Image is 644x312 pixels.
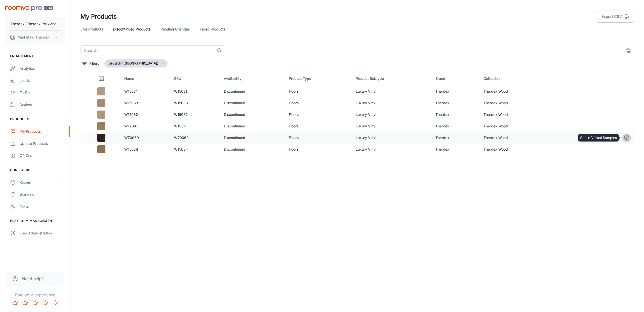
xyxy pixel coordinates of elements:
[5,17,65,30] button: Therdex (Therdex PVC vloeren)
[431,132,479,144] td: Therdex
[113,23,150,35] a: Discontinued Products
[20,192,65,197] div: Branding
[431,109,479,120] td: Therdex
[80,23,103,35] a: Live Products
[5,31,65,44] button: Marketing Therdex
[285,109,352,120] td: Floors
[352,144,431,155] td: Luxury Vinyl
[20,141,65,146] div: Update Products
[22,276,44,282] span: Need help?
[431,120,479,132] td: Therdex
[11,21,60,27] p: Therdex (Therdex PVC vloeren)
[479,97,551,109] td: Therdex Wood
[352,97,431,109] td: Luxury Vinyl
[479,72,551,86] th: Collection
[20,153,65,158] div: QR Codes
[124,147,138,151] a: W15084
[479,120,551,132] td: Therdex Wood
[352,109,431,120] td: Luxury Vinyl
[170,97,220,109] td: W15083
[20,204,65,209] div: Texts
[285,86,352,97] td: Floors
[285,144,352,155] td: Floors
[220,109,285,120] td: Discontinued
[20,298,30,308] button: Rate 2 star
[431,86,479,97] td: Therdex
[124,135,139,140] a: W70060
[622,133,631,142] a: See in Virtual Samples
[124,124,138,128] a: W12041
[20,102,65,108] div: Dealers
[599,133,608,142] a: Edit
[98,76,104,82] svg: Thumbnail
[285,97,352,109] td: Floors
[479,132,551,144] td: Therdex Wood
[20,90,65,95] div: To-do
[4,292,66,298] p: Rate your experience
[479,86,551,97] td: Therdex Wood
[124,89,137,93] a: W15081
[431,72,479,86] th: Brand
[479,144,551,155] td: Therdex Wood
[124,101,138,105] a: W15083
[352,132,431,144] td: Luxury Vinyl
[160,23,190,35] a: Pending Changes
[120,72,170,86] th: Name
[624,45,634,55] button: settings
[479,109,551,120] td: Therdex Wood
[170,109,220,120] td: W15082
[20,230,65,236] div: User Administration
[50,298,60,308] button: Rate 5 star
[170,144,220,155] td: W15084
[104,59,168,67] button: Deutsch ([GEOGRAPHIC_DATA])
[431,144,479,155] td: Therdex
[285,132,352,144] td: Floors
[170,120,220,132] td: W12041
[611,133,619,142] a: See in Visualizer
[20,129,65,134] div: My Products
[220,86,285,97] td: Discontinued
[352,72,431,86] th: Product Subtype
[124,112,138,117] a: W15082
[220,97,285,109] td: Discontinued
[220,120,285,132] td: Discontinued
[596,11,634,23] button: Export CSV
[200,23,225,35] a: Failed Products
[170,86,220,97] td: W15081
[170,132,220,144] td: W70060
[40,298,50,308] button: Rate 4 star
[220,72,285,86] th: Availability
[20,78,65,83] div: Leads
[89,61,99,66] p: Filters
[80,45,215,55] input: Search
[10,298,20,308] button: Rate 1 star
[20,66,65,71] div: Analytics
[80,59,100,67] button: filter
[30,298,40,308] button: Rate 3 star
[285,72,352,86] th: Product Type
[5,6,53,11] img: Roomvo PRO Beta
[80,12,117,21] h1: My Products
[431,97,479,109] td: Therdex
[285,120,352,132] td: Floors
[220,144,285,155] td: Discontinued
[352,86,431,97] td: Luxury Vinyl
[18,34,49,40] p: Marketing Therdex
[20,180,61,185] div: Rooms
[352,120,431,132] td: Luxury Vinyl
[170,72,220,86] th: SKU
[220,132,285,144] td: Discontinued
